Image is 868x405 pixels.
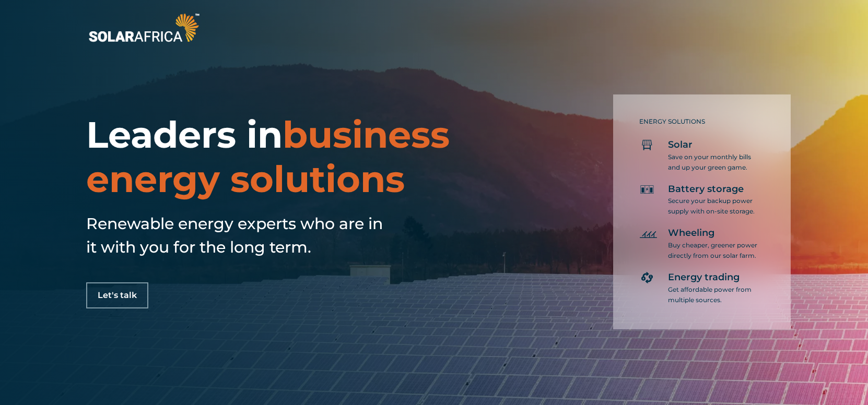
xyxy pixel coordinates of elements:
[86,113,508,201] h1: Leaders in
[86,112,450,201] span: business energy solutions
[86,282,148,308] a: Let's talk
[668,139,693,151] span: Solar
[86,212,389,259] h5: Renewable energy experts who are in it with you for the long term.
[668,271,740,284] span: Energy trading
[98,291,137,300] span: Let's talk
[668,240,759,261] p: Buy cheaper, greener power directly from our solar farm.
[639,118,759,125] h5: ENERGY SOLUTIONS
[668,196,759,217] p: Secure your backup power supply with on-site storage.
[668,152,759,173] p: Save on your monthly bills and up your green game.
[668,183,744,196] span: Battery storage
[668,227,714,240] span: Wheeling
[668,284,759,305] p: Get affordable power from multiple sources.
